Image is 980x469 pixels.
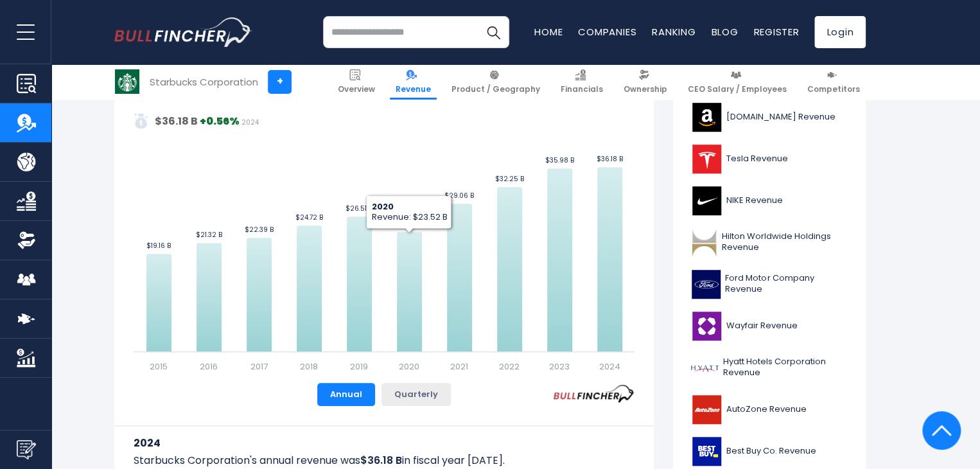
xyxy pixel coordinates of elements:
[146,241,171,251] text: $19.16 B
[652,25,696,39] a: Ranking
[245,225,274,234] text: $22.39 B
[134,453,634,468] p: Starbucks Corporation's annual revenue was in fiscal year [DATE].
[814,16,866,48] a: Login
[599,360,620,373] text: 2024
[807,84,860,94] span: Competitors
[350,360,368,373] text: 2019
[495,174,524,184] text: $32.25 B
[690,103,722,132] img: AMZN logo
[683,183,856,218] a: NIKE Revenue
[683,350,856,385] a: Hyatt Hotels Corporation Revenue
[624,84,667,94] span: Ownership
[360,453,402,468] b: $36.18 B
[241,118,259,127] span: 2024
[381,383,451,406] button: Quarterly
[268,70,292,94] a: +
[753,25,799,39] a: Register
[683,434,856,469] a: Best Buy Co. Revenue
[683,392,856,427] a: AutoZone Revenue
[683,225,856,260] a: Hilton Worldwide Holdings Revenue
[690,186,722,215] img: NKE logo
[196,230,222,240] text: $21.32 B
[114,17,252,47] img: bullfincher logo
[682,64,792,100] a: CEO Salary / Employees
[549,360,570,373] text: 2023
[711,25,738,39] a: Blog
[446,64,546,100] a: Product / Geography
[545,155,574,165] text: $35.98 B
[578,25,636,39] a: Companies
[399,360,419,373] text: 2020
[690,353,719,382] img: H logo
[801,64,866,100] a: Competitors
[688,84,787,94] span: CEO Salary / Employees
[134,435,634,451] h3: 2024
[390,64,437,100] a: Revenue
[134,113,149,128] img: addasd
[332,64,381,100] a: Overview
[444,191,474,200] text: $29.06 B
[690,228,718,257] img: HLT logo
[200,114,240,128] strong: +0.56%
[317,383,375,406] button: Annual
[618,64,673,100] a: Ownership
[690,395,722,424] img: AZO logo
[534,25,563,39] a: Home
[395,219,424,229] text: $23.52 B
[300,360,318,373] text: 2018
[114,17,252,47] a: Go to homepage
[451,84,540,94] span: Product / Geography
[134,84,634,373] svg: Starbucks Corporation's Revenue Trend
[477,16,509,48] button: Search
[683,267,856,302] a: Ford Motor Company Revenue
[690,270,721,299] img: F logo
[155,114,198,128] strong: $36.18 B
[200,360,218,373] text: 2016
[295,213,323,222] text: $24.72 B
[561,84,603,94] span: Financials
[683,141,856,177] a: Tesla Revenue
[683,308,856,344] a: Wayfair Revenue
[17,231,36,250] img: Ownership
[690,437,722,466] img: BBY logo
[250,360,268,373] text: 2017
[597,154,623,164] text: $36.18 B
[115,69,139,94] img: SBUX logo
[450,360,468,373] text: 2021
[690,145,722,173] img: TSLA logo
[683,100,856,135] a: [DOMAIN_NAME] Revenue
[499,360,520,373] text: 2022
[150,75,258,89] div: Starbucks Corporation
[396,84,431,94] span: Revenue
[150,360,168,373] text: 2015
[338,84,375,94] span: Overview
[690,312,722,341] img: W logo
[555,64,609,100] a: Financials
[346,204,372,213] text: $26.51 B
